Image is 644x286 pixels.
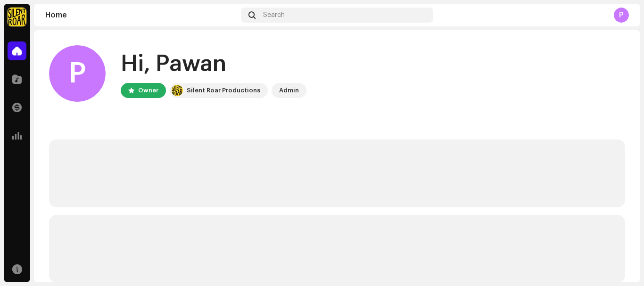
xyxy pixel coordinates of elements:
img: fcfd72e7-8859-4002-b0df-9a7058150634 [8,8,26,26]
span: Search [263,11,285,19]
div: Hi, Pawan [121,49,306,79]
img: fcfd72e7-8859-4002-b0df-9a7058150634 [172,85,183,96]
div: Silent Roar Productions [187,85,260,96]
div: Owner [138,85,158,96]
div: P [49,45,106,102]
div: Home [45,11,237,19]
div: P [614,8,629,23]
div: Admin [279,85,299,96]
